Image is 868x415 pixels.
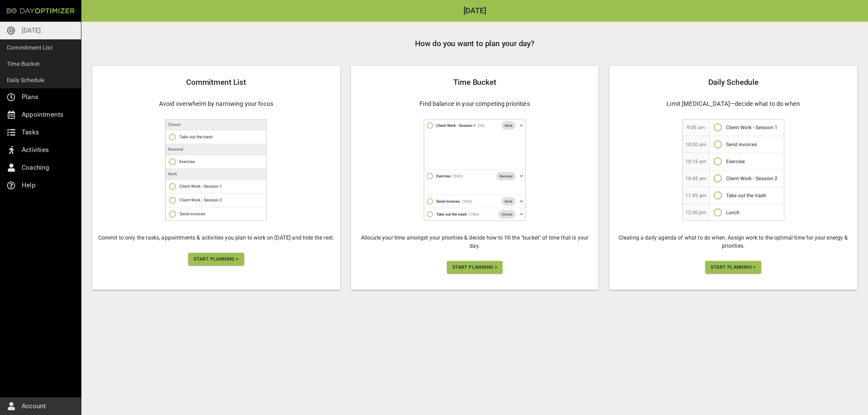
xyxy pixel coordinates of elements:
h6: Allocate your time amongst your priorities & decide how to fill the "bucket" of time that is your... [356,234,593,250]
button: Start Planning > [188,253,244,265]
img: Day Optimizer [7,8,75,14]
h6: Creating a daily agenda of what to do when. Assign work to the optimal time for your energy & pri... [615,234,852,250]
h2: Commitment List [98,77,335,88]
span: Start Planning > [452,263,497,271]
button: Start Planning > [447,261,502,273]
h2: How do you want to plan your day? [92,38,857,50]
span: Start Planning > [194,255,238,263]
h2: Time Bucket [356,77,593,88]
h2: Daily Schedule [615,77,852,88]
p: Help [22,180,36,191]
h6: Commit to only the tasks, appointments & activities you plan to work on [DATE] and hide the rest. [98,234,335,242]
p: Time Bucket [7,59,40,69]
p: Tasks [22,127,39,138]
span: Start Planning > [711,263,755,271]
p: [DATE] [22,25,41,36]
p: Commitment List [7,43,53,52]
p: Coaching [22,162,50,173]
p: Daily Schedule [7,75,45,85]
h2: [DATE] [81,7,868,15]
p: Account [22,401,46,412]
button: Start Planning > [705,261,761,273]
p: Activities [22,145,49,155]
p: Plans [22,92,38,102]
h4: Avoid overwhelm by narrowing your focus [98,99,335,108]
h4: Limit [MEDICAL_DATA]—decide what to do when [615,99,852,108]
p: Appointments [22,109,63,120]
h4: Find balance in your competing priorities [356,99,593,108]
